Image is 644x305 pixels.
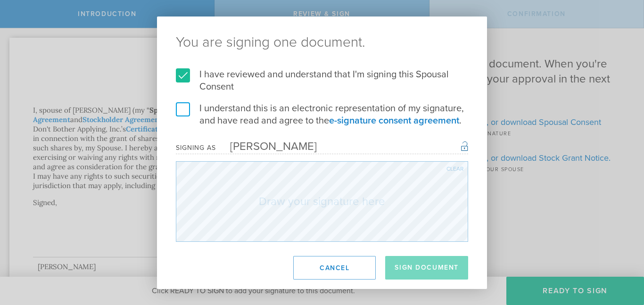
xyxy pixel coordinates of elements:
[329,115,459,126] a: e-signature consent agreement
[176,68,468,93] label: I have reviewed and understand that I'm signing this Spousal Consent
[176,102,468,127] label: I understand this is an electronic representation of my signature, and have read and agree to the .
[385,256,468,280] button: Sign Document
[597,231,644,277] iframe: Chat Widget
[293,256,376,280] button: Cancel
[176,35,468,49] ng-pluralize: You are signing one document.
[176,144,216,152] div: Signing as
[216,140,317,153] div: [PERSON_NAME]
